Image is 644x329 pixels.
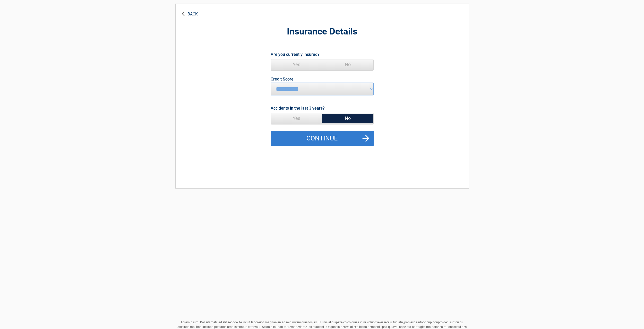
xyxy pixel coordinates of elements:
[322,113,373,123] span: No
[271,51,320,58] label: Are you currently insured?
[181,7,199,16] a: BACK
[271,105,325,112] label: Accidents in the last 3 years?
[271,113,322,123] span: Yes
[271,59,322,70] span: Yes
[271,131,374,146] button: Continue
[271,77,294,81] label: Credit Score
[204,26,440,38] h2: Insurance Details
[322,59,373,70] span: No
